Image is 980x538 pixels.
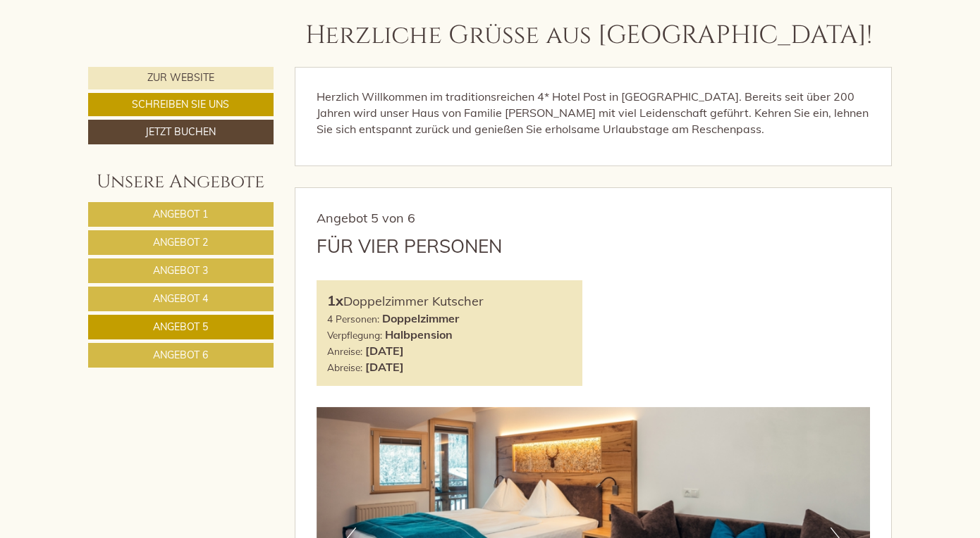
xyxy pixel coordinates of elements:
[305,22,872,50] h1: Herzliche Grüße aus [GEOGRAPHIC_DATA]!
[88,120,274,144] a: Jetzt buchen
[327,329,382,341] small: Verpflegung:
[365,344,404,358] b: [DATE]
[317,233,502,259] div: Für vier Personen
[327,361,362,373] small: Abreise:
[153,349,208,361] span: Angebot 6
[153,292,208,305] span: Angebot 4
[88,93,274,116] a: Schreiben Sie uns
[317,210,415,226] span: Angebot 5 von 6
[327,292,343,309] b: 1x
[153,320,208,333] span: Angebot 5
[327,291,572,311] div: Doppelzimmer Kutscher
[88,169,274,195] div: Unsere Angebote
[385,327,453,342] b: Halbpension
[365,360,404,374] b: [DATE]
[327,313,379,325] small: 4 Personen:
[153,236,208,249] span: Angebot 2
[153,264,208,277] span: Angebot 3
[153,208,208,220] span: Angebot 1
[88,67,274,89] a: Zur Website
[327,345,362,357] small: Anreise:
[382,311,459,325] b: Doppelzimmer
[317,89,871,137] p: Herzlich Willkommen im traditionsreichen 4* Hotel Post in [GEOGRAPHIC_DATA]. Bereits seit über 20...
